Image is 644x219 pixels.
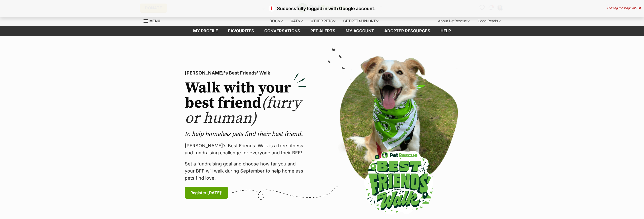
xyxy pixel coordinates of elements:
[185,142,306,156] p: [PERSON_NAME]’s Best Friends' Walk is a free fitness and fundraising challenge for everyone and t...
[185,69,306,77] p: [PERSON_NAME]'s Best Friends' Walk
[144,16,164,25] a: Menu
[287,16,306,26] div: Cats
[185,81,306,126] h2: Walk with your best friend
[266,16,286,26] div: Dogs
[185,130,306,138] p: to help homeless pets find their best friend.
[190,190,223,196] span: Register [DATE]!
[223,26,259,36] a: Favourites
[185,187,228,199] a: Register [DATE]!
[474,16,504,26] div: Good Reads
[340,16,382,26] div: Get pet support
[379,26,435,36] a: Adopter resources
[185,94,301,128] span: (furry or human)
[259,26,305,36] a: conversations
[434,16,473,26] div: About PetRescue
[307,16,339,26] div: Other pets
[149,19,160,23] span: Menu
[435,26,456,36] a: Help
[185,160,306,182] p: Set a fundraising goal and choose how far you and your BFF will walk during September to help hom...
[340,26,379,36] a: My account
[188,26,223,36] a: My profile
[305,26,340,36] a: Pet alerts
